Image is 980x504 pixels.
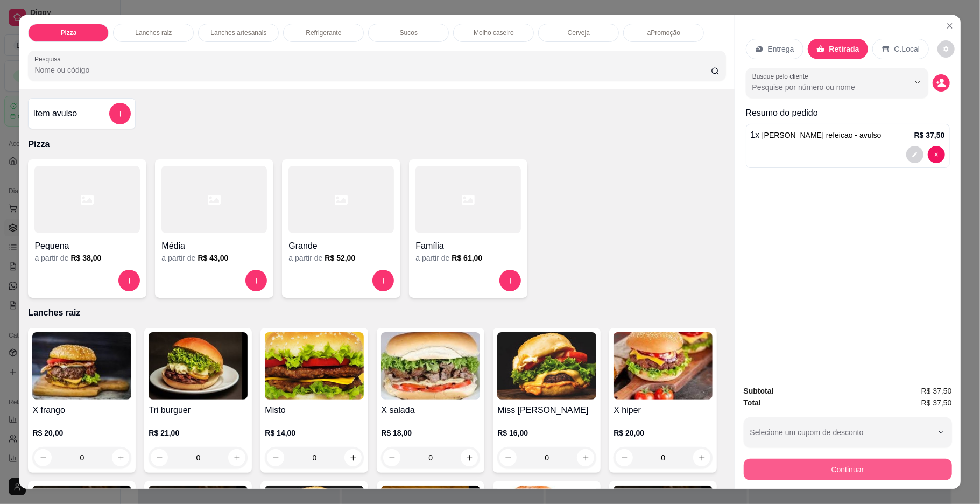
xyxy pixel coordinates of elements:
[400,29,418,37] p: Sucos
[325,253,355,263] h6: R$ 52,00
[288,240,394,253] h4: Grande
[497,404,596,417] h4: Miss [PERSON_NAME]
[161,253,267,263] div: a partir de
[265,404,364,417] h4: Misto
[33,107,77,120] h4: Item avulso
[909,74,926,91] button: Show suggestions
[265,332,364,400] img: product-image
[894,44,920,54] p: C.Local
[118,270,140,291] button: increase-product-quantity
[34,65,710,75] input: Pesquisa
[60,29,76,37] p: Pizza
[906,146,923,163] button: decrease-product-quantity
[614,404,713,417] h4: X hiper
[614,428,713,438] p: R$ 20,00
[751,129,882,142] p: 1 x
[381,404,480,417] h4: X salada
[306,29,341,37] p: Refrigerante
[746,107,950,120] p: Resumo do pedido
[744,459,952,480] button: Continuar
[372,270,394,291] button: increase-product-quantity
[921,385,952,397] span: R$ 37,50
[151,449,168,466] button: decrease-product-quantity
[34,253,140,263] div: a partir de
[752,72,812,81] label: Busque pelo cliente
[928,146,945,163] button: decrease-product-quantity
[28,306,725,319] p: Lanches raiz
[381,332,480,400] img: product-image
[109,103,131,124] button: add-separate-item
[135,29,172,37] p: Lanches raiz
[744,398,761,407] strong: Total
[198,253,228,263] h6: R$ 43,00
[568,29,590,37] p: Cerveja
[744,387,774,395] strong: Subtotal
[32,332,131,400] img: product-image
[28,138,725,151] p: Pizza
[32,404,131,417] h4: X frango
[265,428,364,438] p: R$ 14,00
[829,44,859,54] p: Retirada
[288,253,394,263] div: a partir de
[762,131,882,139] span: [PERSON_NAME] refeicao - avulso
[941,17,958,34] button: Close
[228,449,245,466] button: increase-product-quantity
[647,29,680,37] p: aPromoção
[933,74,950,92] button: decrease-product-quantity
[921,397,952,409] span: R$ 37,50
[149,428,248,438] p: R$ 21,00
[614,332,713,400] img: product-image
[497,332,596,400] img: product-image
[497,428,596,438] p: R$ 16,00
[149,332,248,400] img: product-image
[381,428,480,438] p: R$ 18,00
[452,253,482,263] h6: R$ 61,00
[32,428,131,438] p: R$ 20,00
[744,417,952,447] button: Selecione um cupom de desconto
[70,253,101,263] h6: R$ 38,00
[415,240,521,253] h4: Família
[914,130,945,141] p: R$ 37,50
[161,240,267,253] h4: Média
[415,253,521,263] div: a partir de
[752,82,892,93] input: Busque pelo cliente
[245,270,267,291] button: increase-product-quantity
[474,29,514,37] p: Molho caseiro
[149,404,248,417] h4: Tri burguer
[34,240,140,253] h4: Pequena
[937,40,955,58] button: decrease-product-quantity
[499,270,521,291] button: increase-product-quantity
[34,54,65,64] label: Pesquisa
[210,29,266,37] p: Lanches artesanais
[768,44,794,54] p: Entrega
